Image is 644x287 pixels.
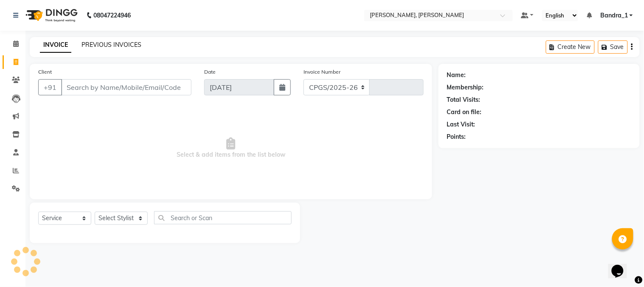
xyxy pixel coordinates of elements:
label: Invoice Number [304,68,340,76]
div: Total Visits: [447,95,481,104]
button: Save [598,40,628,54]
input: Search by Name/Mobile/Email/Code [61,79,191,95]
label: Date [204,68,216,76]
input: Search or Scan [154,211,292,224]
span: Bandra_1 [600,11,628,20]
a: INVOICE [40,37,71,53]
div: Points: [447,132,466,141]
span: Select & add items from the list below [38,106,424,191]
div: Name: [447,71,466,80]
b: 08047224946 [93,3,131,27]
button: Create New [546,40,595,54]
label: Client [38,68,52,76]
button: +91 [38,79,62,95]
img: logo [22,3,80,27]
a: PREVIOUS INVOICES [82,41,141,49]
div: Last Visit: [447,120,475,129]
div: Membership: [447,83,484,92]
div: Card on file: [447,108,482,117]
iframe: chat widget [608,253,636,278]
